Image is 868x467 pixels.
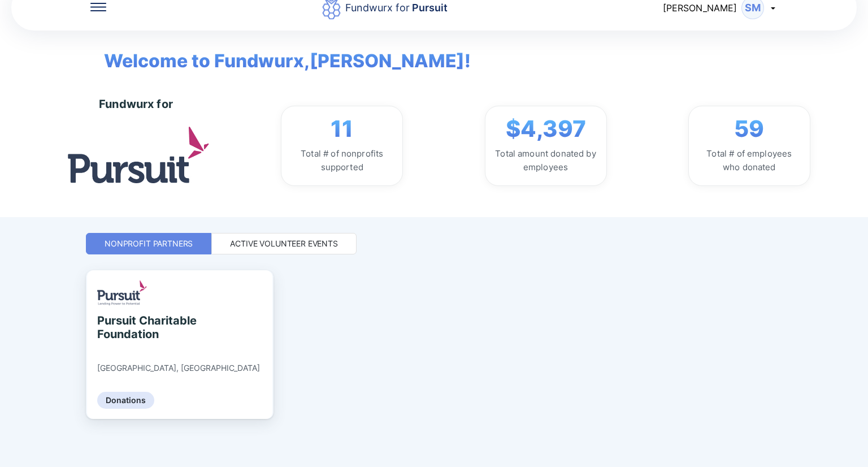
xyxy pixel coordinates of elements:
[663,2,737,14] span: [PERSON_NAME]
[68,127,209,183] img: logo.jpg
[97,392,154,409] div: Donations
[410,2,448,14] span: Pursuit
[698,147,801,174] div: Total # of employees who donated
[105,238,193,249] div: Nonprofit Partners
[99,97,173,111] div: Fundwurx for
[97,314,201,341] div: Pursuit Charitable Foundation
[290,147,393,174] div: Total # of nonprofits supported
[734,115,764,142] span: 59
[97,363,260,373] div: [GEOGRAPHIC_DATA], [GEOGRAPHIC_DATA]
[506,115,586,142] span: $4,397
[331,115,353,142] span: 11
[87,31,471,75] span: Welcome to Fundwurx, [PERSON_NAME] !
[230,238,338,249] div: Active Volunteer Events
[494,147,597,174] div: Total amount donated by employees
